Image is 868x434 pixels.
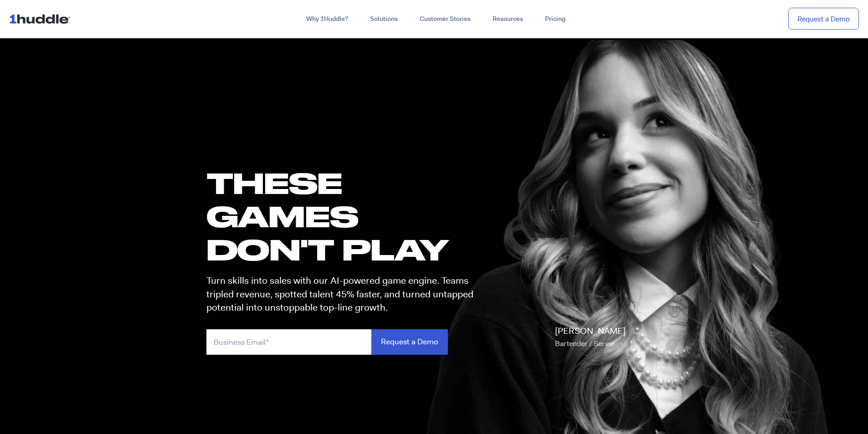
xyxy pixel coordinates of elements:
img: ... [9,10,74,27]
a: Request a Demo [788,8,859,30]
a: Customer Stories [409,11,482,27]
a: Why 1Huddle? [295,11,359,27]
a: Solutions [359,11,409,27]
input: Request a Demo [371,329,448,354]
p: Turn skills into sales with our AI-powered game engine. Teams tripled revenue, spotted talent 45%... [206,274,482,314]
input: Business Email* [206,329,371,354]
h1: these GAMES DON'T PLAY [206,166,482,266]
p: [PERSON_NAME] [555,325,626,350]
a: Resources [482,11,534,27]
span: Bartender / Server [555,339,615,348]
a: Pricing [534,11,576,27]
